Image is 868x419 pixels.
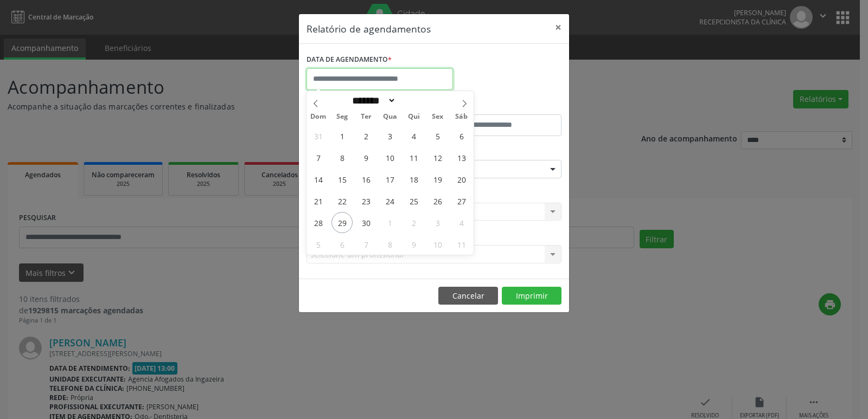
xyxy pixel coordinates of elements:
[355,190,376,211] span: Setembro 23, 2025
[379,169,400,190] span: Setembro 17, 2025
[427,125,448,146] span: Setembro 5, 2025
[451,212,472,233] span: Outubro 4, 2025
[307,22,431,36] h5: Relatório de agendamentos
[451,147,472,168] span: Setembro 13, 2025
[403,234,424,255] span: Outubro 9, 2025
[379,190,400,211] span: Setembro 24, 2025
[331,125,353,146] span: Setembro 1, 2025
[502,287,561,305] button: Imprimir
[355,212,376,233] span: Setembro 30, 2025
[307,51,392,68] label: DATA DE AGENDAMENTO
[403,169,424,190] span: Setembro 18, 2025
[331,147,353,168] span: Setembro 8, 2025
[379,125,400,146] span: Setembro 3, 2025
[451,125,472,146] span: Setembro 6, 2025
[437,98,561,114] label: ATÉ
[451,169,472,190] span: Setembro 20, 2025
[403,147,424,168] span: Setembro 11, 2025
[379,234,400,255] span: Outubro 8, 2025
[403,125,424,146] span: Setembro 4, 2025
[331,190,353,211] span: Setembro 22, 2025
[348,95,396,106] select: Month
[426,113,450,120] span: Sex
[427,190,448,211] span: Setembro 26, 2025
[379,147,400,168] span: Setembro 10, 2025
[355,125,376,146] span: Setembro 2, 2025
[331,169,353,190] span: Setembro 15, 2025
[354,113,378,120] span: Ter
[403,190,424,211] span: Setembro 25, 2025
[378,113,402,120] span: Qua
[438,287,498,305] button: Cancelar
[308,169,329,190] span: Setembro 14, 2025
[427,234,448,255] span: Outubro 10, 2025
[331,234,353,255] span: Outubro 6, 2025
[355,234,376,255] span: Outubro 7, 2025
[427,212,448,233] span: Outubro 3, 2025
[307,113,330,120] span: Dom
[330,113,354,120] span: Seg
[450,113,474,120] span: Sáb
[451,190,472,211] span: Setembro 27, 2025
[396,95,432,106] input: Year
[308,147,329,168] span: Setembro 7, 2025
[308,125,329,146] span: Agosto 31, 2025
[403,212,424,233] span: Outubro 2, 2025
[308,212,329,233] span: Setembro 28, 2025
[355,169,376,190] span: Setembro 16, 2025
[379,212,400,233] span: Outubro 1, 2025
[402,113,426,120] span: Qui
[308,190,329,211] span: Setembro 21, 2025
[308,234,329,255] span: Outubro 5, 2025
[427,169,448,190] span: Setembro 19, 2025
[355,147,376,168] span: Setembro 9, 2025
[547,14,569,41] button: Close
[331,212,353,233] span: Setembro 29, 2025
[427,147,448,168] span: Setembro 12, 2025
[451,234,472,255] span: Outubro 11, 2025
